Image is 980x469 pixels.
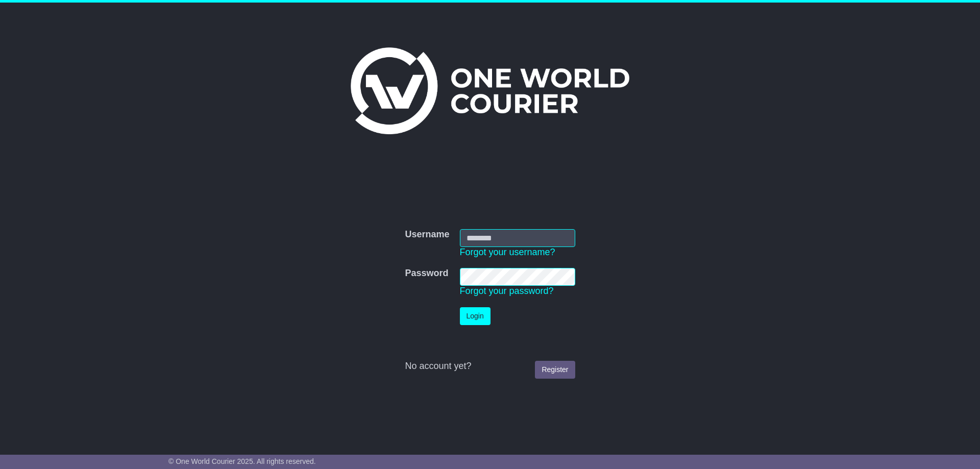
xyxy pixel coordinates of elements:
label: Password [405,268,448,279]
div: No account yet? [405,361,575,372]
a: Forgot your username? [460,247,555,257]
label: Username [405,229,449,240]
img: One World [351,47,629,134]
span: © One World Courier 2025. All rights reserved. [168,457,316,465]
a: Forgot your password? [460,286,554,296]
button: Login [460,307,491,325]
a: Register [535,361,575,379]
